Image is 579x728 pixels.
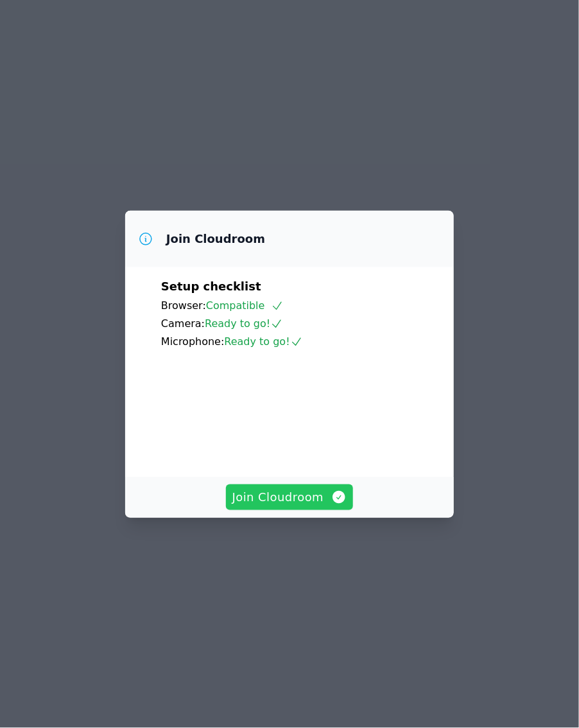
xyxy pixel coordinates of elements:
[205,317,283,330] span: Ready to go!
[161,280,261,293] span: Setup checklist
[161,335,225,348] span: Microphone:
[226,484,354,510] button: Join Cloudroom
[232,488,347,506] span: Join Cloudroom
[225,335,303,348] span: Ready to go!
[161,299,206,312] span: Browser:
[166,231,265,247] h3: Join Cloudroom
[161,317,205,330] span: Camera:
[206,299,284,312] span: Compatible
